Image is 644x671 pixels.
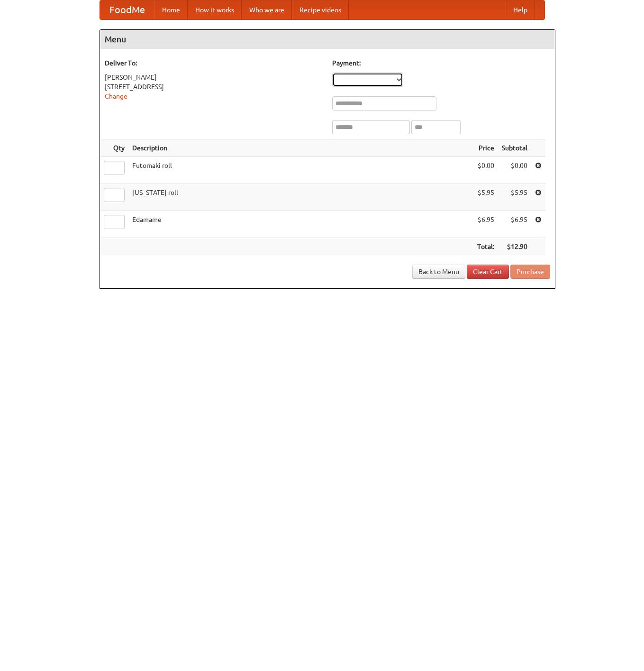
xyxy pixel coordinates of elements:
a: Help [506,0,535,19]
td: Edamame [128,211,473,238]
div: [PERSON_NAME] [105,73,323,82]
a: How it works [188,0,242,19]
td: $5.95 [498,184,531,211]
th: Subtotal [498,139,531,157]
td: [US_STATE] roll [128,184,473,211]
a: FoodMe [100,0,154,19]
th: Total: [473,238,498,256]
a: Who we are [242,0,292,19]
a: Recipe videos [292,0,349,19]
th: Description [128,139,473,157]
div: [STREET_ADDRESS] [105,82,323,92]
a: Clear Cart [467,265,509,279]
th: $12.90 [498,238,531,256]
td: $5.95 [473,184,498,211]
a: Back to Menu [412,265,465,279]
td: $0.00 [473,157,498,184]
a: Home [154,0,188,19]
h5: Deliver To: [105,58,323,68]
th: Price [473,139,498,157]
th: Qty [100,139,128,157]
h5: Payment: [332,58,550,68]
td: $6.95 [473,211,498,238]
h4: Menu [100,30,555,49]
td: Futomaki roll [128,157,473,184]
td: $6.95 [498,211,531,238]
a: Change [105,92,127,100]
button: Purchase [510,265,550,279]
td: $0.00 [498,157,531,184]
